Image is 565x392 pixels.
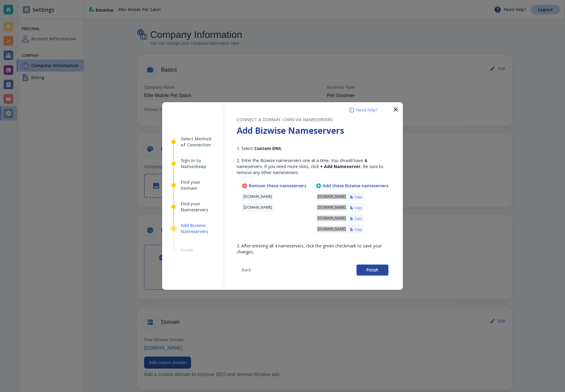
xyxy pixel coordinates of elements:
[181,136,215,148] span: Select Method of Connection
[320,164,362,169] strong: + Add Nameserver.
[254,145,282,151] strong: Custom DNS.
[249,183,306,188] h4: Remove these nameservers
[181,222,215,234] span: Add Bizwise Nameservers
[243,205,272,210] p: [DOMAIN_NAME]
[170,201,215,213] button: Find your Nameservers
[181,158,215,170] span: Sign in to Namecheap
[170,158,215,170] button: Sign in to Namecheap
[356,107,378,113] span: Need help?
[350,195,362,199] button: Copy
[349,107,378,113] button: Need help?
[317,216,346,221] p: [DOMAIN_NAME]
[237,117,333,122] span: CONNECT A DOMAIN I OWN VIA NAMESERVERS
[323,183,388,188] h4: Add these Bizwise nameservers
[354,206,362,210] h6: Copy
[317,227,346,231] p: [DOMAIN_NAME]
[350,206,362,210] button: Copy
[170,222,215,234] button: Add Bizwise Nameservers
[364,158,367,163] strong: 4
[181,201,215,213] span: Find your Nameservers
[317,194,346,199] p: [DOMAIN_NAME]
[237,125,344,136] strong: Add Bizwise Nameservers
[243,194,272,199] p: [DOMAIN_NAME]
[357,265,388,275] button: Finish
[366,268,378,272] span: Finish
[354,216,362,221] h6: Copy
[170,179,215,191] button: Find your Domain
[350,227,362,231] button: Copy
[237,145,383,175] span: 1. Select 2. Enter the Bizwise nameservers one at a time. You should have nameservers. If you nee...
[237,266,256,274] button: Back
[354,227,362,231] h6: Copy
[237,243,382,255] span: 3. After entering all 4 nameservers, click the green checkmark to save your changes.
[317,205,346,210] p: [DOMAIN_NAME]
[350,216,362,221] button: Copy
[239,268,254,272] span: Back
[354,195,362,199] h6: Copy
[170,136,215,148] button: Select Method of Connection
[181,179,215,191] span: Find your Domain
